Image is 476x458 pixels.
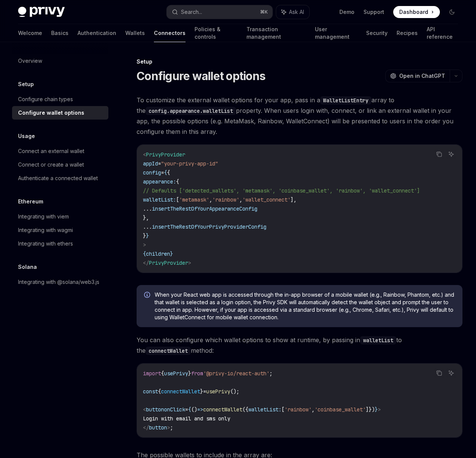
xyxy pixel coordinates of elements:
[167,169,170,176] span: {
[161,169,164,176] span: =
[143,151,146,158] span: <
[191,406,197,413] span: ()
[393,6,440,18] a: Dashboard
[446,368,456,378] button: Ask AI
[434,368,444,378] button: Copy the contents from the code block
[230,388,239,395] span: ();
[164,370,188,377] span: usePrivy
[18,80,34,89] h5: Setup
[143,232,146,239] span: }
[188,406,191,413] span: {
[320,96,371,105] code: WalletListEntry
[18,24,42,42] a: Welcome
[137,69,265,83] h1: Configure wallet options
[385,70,450,82] button: Open in ChatGPT
[281,406,284,413] span: [
[446,6,458,18] button: Toggle dark mode
[375,406,378,413] span: }
[143,187,420,194] span: // Defaults ['detected_wallets', 'metamask', 'coinbase_wallet', 'rainbow', 'wallet_connect']
[18,108,84,117] div: Configure wallet options
[170,250,173,257] span: }
[143,214,149,221] span: },
[125,24,145,42] a: Wallets
[143,169,161,176] span: config
[161,160,218,167] span: "your-privy-app-id"
[167,424,170,431] span: >
[137,335,462,356] span: You can also configure which wallet options to show at runtime, by passing in to the method:
[164,169,167,176] span: {
[143,370,161,377] span: import
[144,292,152,299] svg: Info
[200,388,203,395] span: }
[427,24,458,42] a: API reference
[143,406,146,413] span: <
[152,205,257,212] span: insertTheRestOfYourAppearanceConfig
[260,9,268,15] span: ⌘ K
[143,196,176,203] span: walletList:
[158,388,161,395] span: {
[212,196,239,203] span: 'rainbow'
[137,58,462,65] div: Setup
[363,8,384,16] a: Support
[176,178,179,185] span: {
[12,275,108,289] a: Integrating with @solana/web3.js
[143,205,152,212] span: ...
[143,250,146,257] span: {
[146,250,170,257] span: children
[161,388,200,395] span: connectWallet
[149,259,188,266] span: PrivyProvider
[12,106,108,120] a: Configure wallet options
[143,160,158,167] span: appId
[366,406,375,413] span: ]})
[315,406,366,413] span: 'coinbase_wallet'
[269,370,272,377] span: ;
[242,196,290,203] span: 'wallet_connect'
[170,424,173,431] span: ;
[12,171,108,185] a: Authenticate a connected wallet
[154,24,186,42] a: Connectors
[397,24,418,42] a: Recipes
[18,174,98,183] div: Authenticate a connected wallet
[12,93,108,106] a: Configure chain types
[155,291,455,321] span: When your React web app is accessed through the in-app browser of a mobile wallet (e.g., Rainbow,...
[146,406,164,413] span: button
[152,223,266,230] span: insertTheRestOfYourPrivyProviderConfig
[191,370,203,377] span: from
[12,54,108,68] a: Overview
[203,388,206,395] span: =
[18,7,65,17] img: dark logo
[289,8,304,16] span: Ask AI
[51,24,68,42] a: Basics
[18,197,43,206] h5: Ethereum
[18,147,84,156] div: Connect an external wallet
[18,56,42,65] div: Overview
[18,262,37,271] h5: Solana
[146,232,149,239] span: }
[248,406,281,413] span: walletList:
[239,196,242,203] span: ,
[137,95,462,137] span: To customize the external wallet options for your app, pass in a array to the property. When user...
[143,223,152,230] span: ...
[149,424,167,431] span: button
[203,406,242,413] span: connectWallet
[18,278,99,287] div: Integrating with @solana/web3.js
[366,24,388,42] a: Security
[315,24,357,42] a: User management
[179,196,209,203] span: 'metamask'
[18,212,69,221] div: Integrating with viem
[12,237,108,250] a: Integrating with ethers
[18,226,73,235] div: Integrating with wagmi
[195,24,237,42] a: Policies & controls
[143,178,176,185] span: appearance:
[12,144,108,158] a: Connect an external wallet
[146,347,191,355] code: connectWallet
[164,406,185,413] span: onClick
[209,196,212,203] span: ,
[399,72,445,80] span: Open in ChatGPT
[188,259,191,266] span: >
[399,8,428,16] span: Dashboard
[360,336,396,344] code: walletList
[188,370,191,377] span: }
[143,259,149,266] span: </
[290,196,297,203] span: ],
